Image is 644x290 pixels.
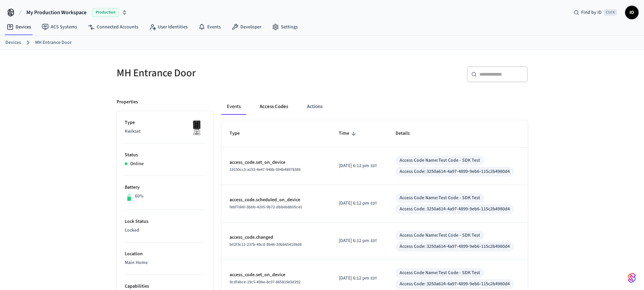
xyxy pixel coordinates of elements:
button: Actions [302,99,328,115]
a: ACS Systems [37,21,82,33]
a: Developer [226,21,267,33]
span: Production [92,8,119,17]
a: User Identities [144,21,193,33]
p: access_code.set_on_device [230,271,323,279]
span: [DATE] 6:12 pm [339,237,369,244]
h5: MH Entrance Door [117,66,318,80]
a: Events [193,21,226,33]
div: Access Code: 3250a614-4a97-4899-9eb6-115c2b4980d4 [400,206,510,213]
div: Access Code Name: Test Code - SDK Test [400,194,480,202]
div: Access Code Name: Test Code - SDK Test [400,269,480,276]
div: Access Code Name: Test Code - SDK Test [400,232,480,239]
span: My Production Workspace [26,8,87,17]
span: [DATE] 6:12 pm [339,275,369,282]
a: Settings [267,21,303,33]
div: Access Code: 3250a614-4a97-4899-9eb6-115c2b4980d4 [400,281,510,288]
span: Details [396,128,419,139]
p: Location [125,251,205,258]
p: access_code.set_on_device [230,159,323,166]
span: Time [339,128,358,139]
span: EDT [371,163,377,169]
button: IO [625,6,639,19]
p: Capabilities [125,283,205,290]
p: Online [130,160,144,167]
p: Properties [117,99,138,106]
a: Devices [5,39,21,46]
span: [DATE] 6:12 pm [339,162,369,169]
a: MH Entrance Door [35,39,72,46]
a: Devices [1,21,37,33]
p: access_code.scheduled_on_device [230,196,323,204]
p: Lock Status [125,218,205,225]
div: Access Code Name: Test Code - SDK Test [400,157,480,164]
p: Kwikset [125,128,205,135]
button: Access Codes [254,99,293,115]
p: 60% [135,193,144,200]
a: Connected Accounts [82,21,144,33]
span: EDT [371,275,377,282]
img: SeamLogoGradient.69752ec5.svg [628,272,636,283]
p: access_code.changed [230,234,323,241]
span: febf7de0-3bbb-4205-9b72-dbbeb8b05c41 [230,204,302,210]
p: Type [125,119,205,126]
span: EDT [371,238,377,244]
div: America/New_York [339,162,377,169]
div: Find by IDCtrl K [568,6,622,19]
button: Events [221,99,246,115]
span: Find by ID [581,9,602,16]
span: 19150cc3-a153-4e47-948b-004b48978389 [230,167,301,173]
span: IO [626,6,638,19]
span: Ctrl K [604,9,617,16]
div: Access Code: 3250a614-4a97-4899-9eb6-115c2b4980d4 [400,243,510,250]
div: America/New_York [339,200,377,207]
span: Type [230,128,248,139]
span: b02f3c12-237b-49cd-9b46-20bb654109d8 [230,242,302,247]
div: Access Code: 3250a614-4a97-4899-9eb6-115c2b4980d4 [400,168,510,175]
img: Kwikset Halo Touchscreen Wifi Enabled Smart Lock, Polished Chrome, Front [188,119,205,136]
p: Locked [125,227,205,234]
div: America/New_York [339,275,377,282]
div: America/New_York [339,237,377,244]
p: Battery [125,184,205,191]
p: Main Home [125,259,205,266]
span: 9cdfabce-19c5-49be-8c07-865819e3d292 [230,279,301,285]
p: Status [125,152,205,159]
span: EDT [371,201,377,207]
span: [DATE] 6:12 pm [339,200,369,207]
div: ant example [221,99,528,115]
